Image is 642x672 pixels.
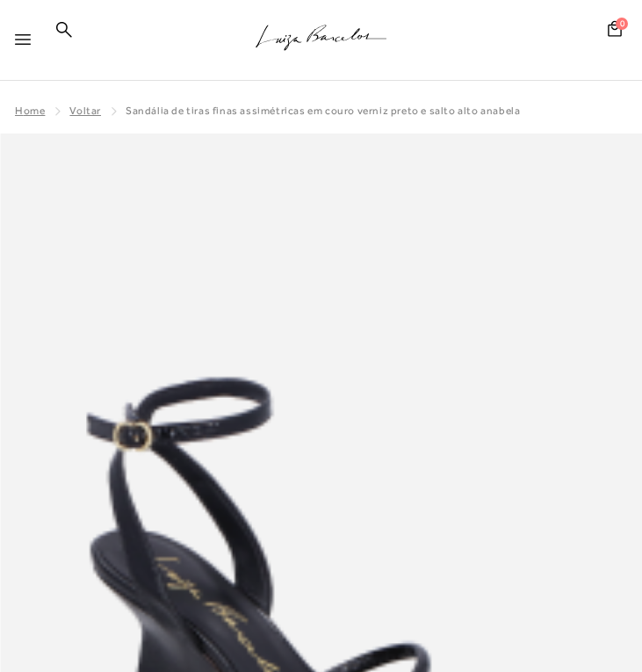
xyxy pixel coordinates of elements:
[69,105,101,117] a: Voltar
[15,105,45,117] a: Home
[126,105,520,117] span: SANDÁLIA DE TIRAS FINAS ASSIMÉTRICAS EM COURO VERNIZ PRETO E SALTO ALTO ANABELA
[602,19,627,43] button: 0
[616,18,628,30] span: 0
